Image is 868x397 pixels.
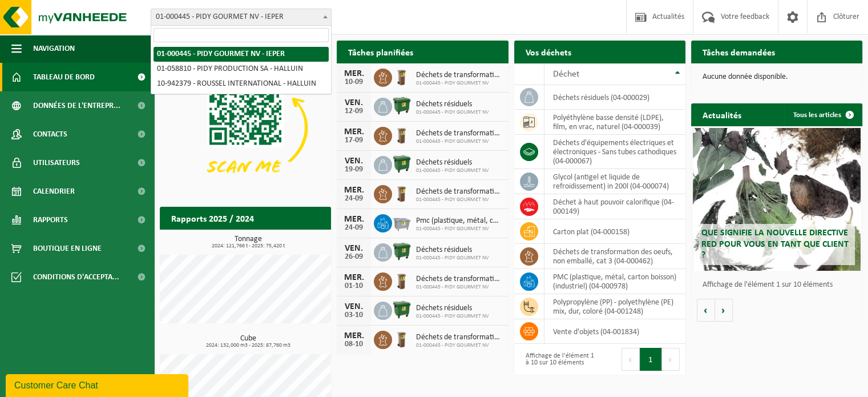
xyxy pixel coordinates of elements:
span: 2024: 132,000 m3 - 2025: 87,760 m3 [165,343,331,348]
div: Affichage de l'élément 1 à 10 sur 10 éléments [520,347,594,372]
div: MER. [342,273,365,282]
button: Next [662,348,680,371]
div: MER. [342,127,365,137]
td: déchets d'équipements électriques et électroniques - Sans tubes cathodiques (04-000067) [544,135,685,169]
span: Déchets de transformation des oeufs, non emballé, cat 3 [416,333,502,342]
span: 01-000445 - PIDY GOURMET NV [416,226,502,232]
img: WB-1100-HPE-GN-01 [392,96,411,115]
img: WB-2500-GAL-GY-01 [392,212,411,232]
div: VEN. [342,244,365,253]
span: Calendrier [33,177,75,206]
iframe: chat widget [6,372,191,397]
span: Déchets résiduels [416,246,489,255]
p: Affichage de l'élément 1 sur 10 éléments [703,281,857,289]
a: Tous les articles [784,103,861,126]
span: 01-000445 - PIDY GOURMET NV [416,80,502,87]
td: carton plat (04-000158) [544,219,685,244]
div: VEN. [342,302,365,311]
img: Download de VHEPlus App [160,63,331,192]
img: WB-0140-HPE-BN-01 [392,67,411,86]
h2: Rapports 2025 / 2024 [160,207,265,229]
h2: Tâches demandées [691,41,786,63]
img: WB-1100-HPE-GN-01 [392,300,411,319]
a: Que signifie la nouvelle directive RED pour vous en tant que client ? [693,128,861,271]
img: WB-1100-HPE-GN-01 [392,154,411,174]
button: Vorige [697,299,715,322]
span: Déchets résiduels [416,304,489,313]
span: Déchets de transformation des oeufs, non emballé, cat 3 [416,187,502,197]
span: Navigation [33,34,75,63]
span: 01-000445 - PIDY GOURMET NV [416,167,489,174]
td: déchet à haut pouvoir calorifique (04-000149) [544,194,685,219]
td: polyéthylène basse densité (LDPE), film, en vrac, naturel (04-000039) [544,110,685,135]
div: 03-10 [342,311,365,319]
img: WB-0140-HPE-BN-01 [392,271,411,290]
li: 01-000445 - PIDY GOURMET NV - IEPER [154,47,329,62]
span: 01-000445 - PIDY GOURMET NV [416,342,502,349]
td: PMC (plastique, métal, carton boisson) (industriel) (04-000978) [544,269,685,294]
div: 10-09 [342,78,365,86]
div: VEN. [342,98,365,107]
span: Que signifie la nouvelle directive RED pour vous en tant que client ? [701,228,849,259]
div: 24-09 [342,195,365,203]
img: WB-0140-HPE-BN-01 [392,125,411,145]
span: 01-000445 - PIDY GOURMET NV [416,255,489,262]
li: 01-058810 - PIDY PRODUCTION SA - HALLUIN [154,62,329,77]
span: Déchets de transformation des oeufs, non emballé, cat 3 [416,71,502,80]
div: MER. [342,69,365,78]
span: Déchets de transformation des oeufs, non emballé, cat 3 [416,129,502,138]
span: 01-000445 - PIDY GOURMET NV [416,138,502,145]
h3: Cube [165,335,331,348]
td: vente d'objets (04-001834) [544,319,685,344]
button: Previous [621,348,640,371]
span: 01-000445 - PIDY GOURMET NV - IEPER [151,9,332,26]
span: Boutique en ligne [33,234,102,263]
td: déchets de transformation des oeufs, non emballé, cat 3 (04-000462) [544,244,685,269]
img: WB-1100-HPE-GN-01 [392,242,411,261]
div: MER. [342,331,365,340]
span: 01-000445 - PIDY GOURMET NV - IEPER [151,9,331,25]
span: Tableau de bord [33,63,95,91]
h3: Tonnage [165,235,331,249]
span: 01-000445 - PIDY GOURMET NV [416,313,489,320]
td: déchets résiduels (04-000029) [544,85,685,110]
div: MER. [342,215,365,224]
div: 12-09 [342,107,365,115]
div: VEN. [342,157,365,166]
span: Données de l'entrepr... [33,91,120,120]
div: 24-09 [342,224,365,232]
span: Déchet [553,70,579,79]
span: Contacts [33,120,67,149]
span: Déchets de transformation des oeufs, non emballé, cat 3 [416,275,502,284]
div: MER. [342,186,365,195]
span: 01-000445 - PIDY GOURMET NV [416,109,489,116]
span: 01-000445 - PIDY GOURMET NV [416,284,502,291]
h2: Actualités [691,103,753,126]
span: Déchets résiduels [416,100,489,109]
li: 10-942379 - ROUSSEL INTERNATIONAL - HALLUIN [154,77,329,91]
span: Conditions d'accepta... [33,263,119,291]
h2: Tâches planifiées [337,41,425,63]
span: Rapports [33,206,68,234]
span: Pmc (plastique, métal, carton boisson) (industriel) [416,216,502,226]
span: 2024: 121,766 t - 2025: 75,420 t [165,243,331,249]
img: WB-0140-HPE-BN-01 [392,329,411,348]
a: Consulter les rapports [232,229,330,252]
h2: Vos déchets [514,41,583,63]
span: Déchets résiduels [416,158,489,167]
img: WB-0140-HPE-BN-01 [392,183,411,203]
p: Aucune donnée disponible. [703,73,851,81]
span: Utilisateurs [33,149,80,177]
div: 01-10 [342,282,365,290]
td: glycol (antigel et liquide de refroidissement) in 200l (04-000074) [544,169,685,194]
span: 01-000445 - PIDY GOURMET NV [416,197,502,203]
td: polypropylène (PP) - polyethylène (PE) mix, dur, coloré (04-001248) [544,294,685,319]
div: 17-09 [342,137,365,145]
div: 26-09 [342,253,365,261]
button: 1 [640,348,662,371]
div: 08-10 [342,340,365,348]
div: 19-09 [342,166,365,174]
button: Volgende [715,299,733,322]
